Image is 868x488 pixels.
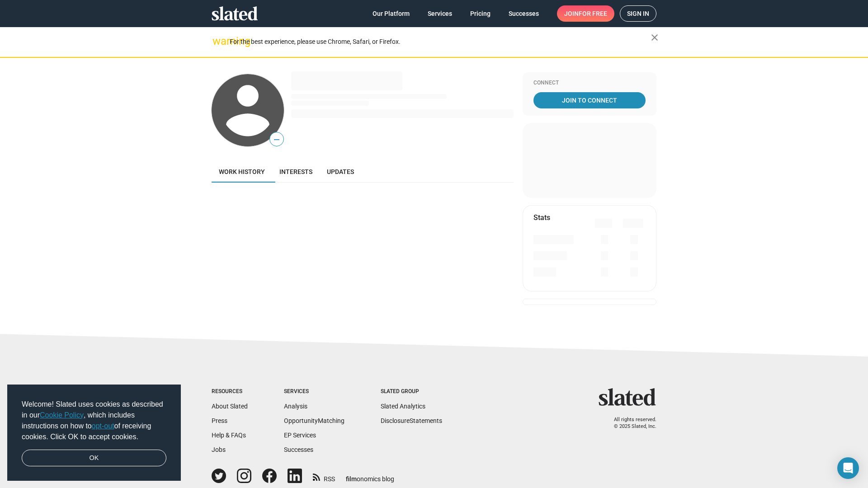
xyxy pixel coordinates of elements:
[346,475,357,483] span: film
[284,432,316,439] a: EP Services
[420,5,459,22] a: Services
[7,385,181,481] div: cookieconsent
[320,161,361,183] a: Updates
[346,468,394,483] a: filmonomics blog
[470,5,491,22] span: Pricing
[533,213,550,222] mat-card-title: Stats
[212,161,272,183] a: Work history
[509,5,539,22] span: Successes
[579,5,607,22] span: for free
[381,417,442,424] a: DisclosureStatements
[373,5,410,22] span: Our Platform
[365,5,417,22] a: Our Platform
[604,417,656,430] p: All rights reserved. © 2025 Slated, Inc.
[533,80,646,87] div: Connect
[327,168,354,175] span: Updates
[381,403,425,410] a: Slated Analytics
[212,388,248,395] div: Resources
[230,36,651,48] div: For the best experience, please use Chrome, Safari, or Firefox.
[92,422,114,430] a: opt-out
[649,32,660,43] mat-icon: close
[212,432,246,439] a: Help & FAQs
[219,168,265,175] span: Work history
[212,417,227,424] a: Press
[620,5,656,22] a: Sign in
[272,161,320,183] a: Interests
[837,457,859,479] div: Open Intercom Messenger
[557,5,614,22] a: Joinfor free
[40,411,84,419] a: Cookie Policy
[501,5,546,22] a: Successes
[533,92,646,108] a: Join To Connect
[279,168,312,175] span: Interests
[284,446,313,453] a: Successes
[284,417,344,424] a: OpportunityMatching
[428,5,452,22] span: Services
[212,36,223,47] mat-icon: warning
[381,388,442,395] div: Slated Group
[22,399,166,442] span: Welcome! Slated uses cookies as described in our , which includes instructions on how to of recei...
[284,403,307,410] a: Analysis
[564,5,607,22] span: Join
[313,469,335,483] a: RSS
[22,450,166,467] a: dismiss cookie message
[535,92,644,108] span: Join To Connect
[270,134,283,145] span: —
[463,5,498,22] a: Pricing
[212,446,226,453] a: Jobs
[284,388,344,395] div: Services
[627,6,649,21] span: Sign in
[212,403,248,410] a: About Slated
